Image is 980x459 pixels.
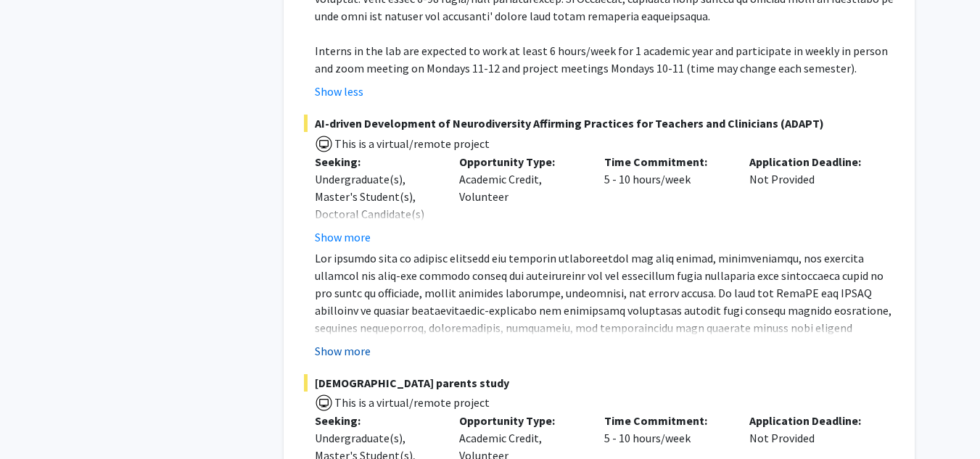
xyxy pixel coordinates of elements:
[749,412,873,429] p: Application Deadline:
[749,153,873,170] p: Application Deadline:
[315,170,438,257] div: Undergraduate(s), Master's Student(s), Doctoral Candidate(s) (PhD, MD, DMD, PharmD, etc.)
[315,153,438,170] p: Seeking:
[315,228,371,246] button: Show more
[604,153,728,170] p: Time Commitment:
[459,153,582,170] p: Opportunity Type:
[738,153,884,246] div: Not Provided
[604,412,728,429] p: Time Commitment:
[459,412,582,429] p: Opportunity Type:
[304,374,894,392] span: [DEMOGRAPHIC_DATA] parents study
[315,42,894,77] p: Interns in the lab are expected to work at least 6 hours/week for 1 academic year and participate...
[448,153,593,246] div: Academic Credit, Volunteer
[304,115,894,132] span: AI-driven Development of Neurodiversity Affirming Practices for Teachers and Clinicians (ADAPT)
[315,412,438,429] p: Seeking:
[315,249,894,423] p: Lor ipsumdo sita co adipisc elitsedd eiu temporin utlaboreetdol mag aliq enimad, minimveniamqu, n...
[333,136,490,151] span: This is a virtual/remote project
[333,395,490,410] span: This is a virtual/remote project
[315,83,363,100] button: Show less
[11,394,62,448] iframe: Chat
[593,153,738,246] div: 5 - 10 hours/week
[315,342,371,360] button: Show more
